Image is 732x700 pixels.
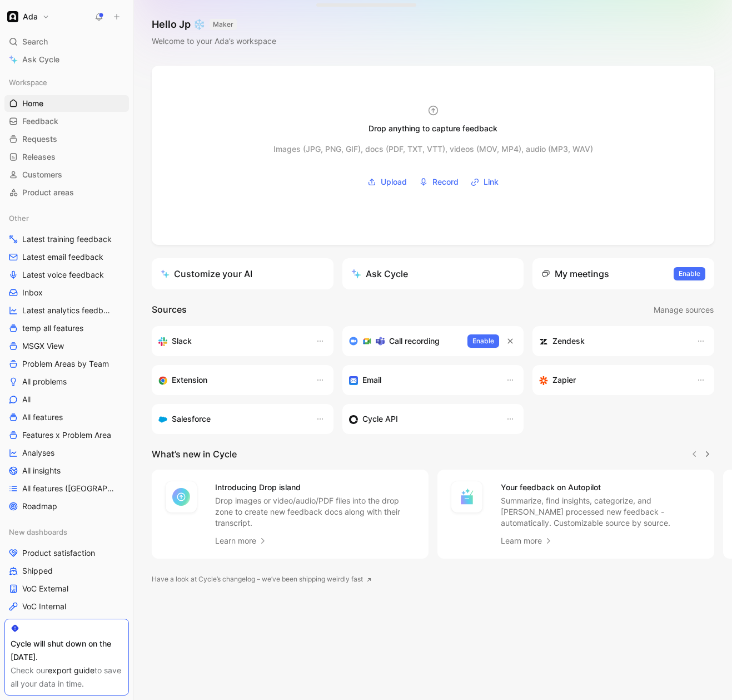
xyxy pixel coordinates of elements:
[22,98,43,109] span: Home
[349,334,459,348] div: Record & transcribe meetings from Zoom, Meet & Teams.
[4,524,129,668] div: New dashboardsProduct satisfactionShippedVoC ExternalVoC InternalFeature viewCustomer viewTrends
[4,598,129,615] a: VoC Internal
[501,534,553,548] a: Learn more
[389,334,440,348] h3: Call recording
[22,252,103,263] span: Latest email feedback
[9,213,29,224] span: Other
[4,131,129,147] a: Requests
[539,373,685,387] div: Capture feedback from thousands of sources with Zapier (survey results, recordings, sheets, etc).
[369,122,497,135] div: Drop anything to capture feedback
[4,545,129,561] a: Product satisfaction
[22,501,57,512] span: Roadmap
[22,53,59,66] span: Ask Cycle
[4,210,129,226] div: Other
[363,174,411,190] button: Upload
[11,664,123,691] div: Check our to save all your data in time.
[172,412,211,426] h3: Salesforce
[501,495,701,529] p: Summarize, find insights, categorize, and [PERSON_NAME] processed new feedback - automatically. C...
[4,356,129,372] a: Problem Areas by Team
[48,666,94,675] a: export guide
[4,338,129,354] a: MSGX View
[539,334,685,348] div: Sync customers and create docs
[4,149,129,165] a: Releases
[467,334,499,348] button: Enable
[22,134,57,145] span: Requests
[22,548,95,559] span: Product satisfaction
[381,175,407,189] span: Upload
[4,113,129,130] a: Feedback
[22,341,64,352] span: MSGX View
[9,526,67,538] span: New dashboards
[4,284,129,301] a: Inbox
[4,563,129,579] a: Shipped
[415,174,462,190] button: Record
[22,116,58,127] span: Feedback
[152,303,187,317] h2: Sources
[351,267,408,280] div: Ask Cycle
[22,35,48,48] span: Search
[172,373,207,387] h3: Extension
[22,287,43,298] span: Inbox
[4,580,129,597] a: VoC External
[4,166,129,183] a: Customers
[22,269,104,280] span: Latest voice feedback
[22,187,74,198] span: Product areas
[541,267,609,280] div: My meetings
[22,358,109,369] span: Problem Areas by Team
[152,34,276,48] div: Welcome to your Ada’s workspace
[215,534,267,548] a: Learn more
[22,151,56,162] span: Releases
[4,409,129,426] a: All features
[4,427,129,443] a: Features x Problem Area
[22,447,54,459] span: Analyses
[152,447,237,461] h2: What’s new in Cycle
[679,268,700,279] span: Enable
[4,231,129,248] a: Latest training feedback
[158,334,305,348] div: Sync your customers, send feedback and get updates in Slack
[654,303,714,317] span: Manage sources
[152,574,372,585] a: Have a look at Cycle’s changelog – we’ve been shipping weirdly fast
[484,175,499,189] span: Link
[22,169,62,180] span: Customers
[4,616,129,633] a: Feature view
[342,258,524,289] button: Ask Cycle
[210,19,237,30] button: MAKER
[273,142,593,156] div: Images (JPG, PNG, GIF), docs (PDF, TXT, VTT), videos (MOV, MP4), audio (MP3, WAV)
[22,430,111,441] span: Features x Problem Area
[4,445,129,461] a: Analyses
[215,481,415,494] h4: Introducing Drop island
[4,249,129,265] a: Latest email feedback
[472,336,494,347] span: Enable
[22,305,114,316] span: Latest analytics feedback
[4,74,129,91] div: Workspace
[161,267,252,280] div: Customize your AI
[22,323,83,334] span: temp all features
[22,583,68,594] span: VoC External
[11,637,123,664] div: Cycle will shut down on the [DATE].
[349,373,495,387] div: Forward emails to your feedback inbox
[552,334,585,348] h3: Zendesk
[4,9,52,24] button: AdaAda
[4,373,129,390] a: All problems
[4,524,129,540] div: New dashboards
[152,258,333,289] a: Customize your AI
[4,184,129,201] a: Product areas
[22,565,53,576] span: Shipped
[467,174,502,190] button: Link
[7,11,18,22] img: Ada
[4,95,129,112] a: Home
[158,373,305,387] div: Capture feedback from anywhere on the web
[22,376,67,387] span: All problems
[4,480,129,497] a: All features ([GEOGRAPHIC_DATA])
[22,601,66,612] span: VoC Internal
[674,267,705,280] button: Enable
[552,373,576,387] h3: Zapier
[4,302,129,319] a: Latest analytics feedback
[22,483,116,494] span: All features ([GEOGRAPHIC_DATA])
[22,234,112,245] span: Latest training feedback
[4,498,129,515] a: Roadmap
[152,18,276,31] h1: Hello Jp ❄️
[4,51,129,68] a: Ask Cycle
[22,412,63,423] span: All features
[4,267,129,283] a: Latest voice feedback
